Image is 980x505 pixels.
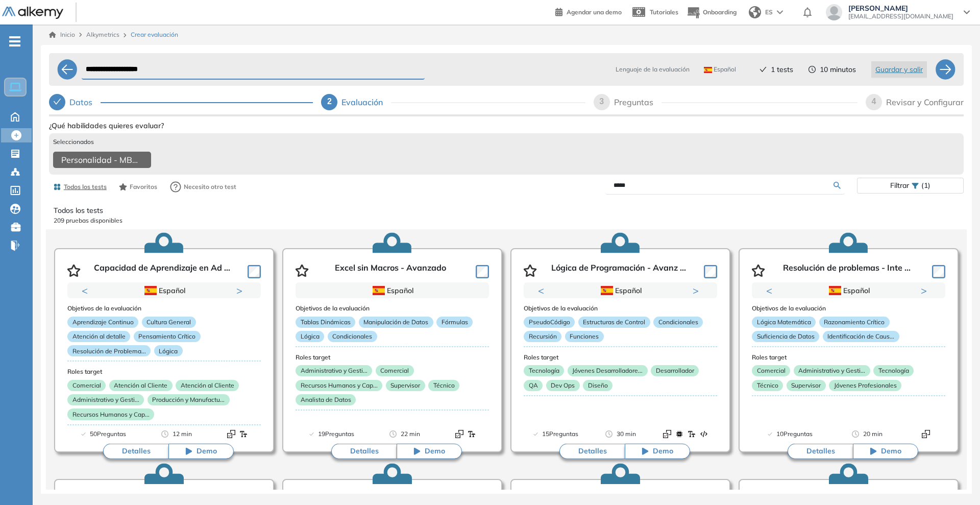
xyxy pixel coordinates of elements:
[359,317,433,328] p: Manipulación de Datos
[853,299,861,300] button: 2
[296,394,356,405] p: Analista de Datos
[921,178,930,193] span: (1)
[227,430,235,438] img: Format test logo
[165,177,241,197] button: Necesito otro test
[653,446,673,456] span: Demo
[872,97,876,106] span: 4
[921,285,931,296] button: Next
[103,444,168,459] button: Detalles
[184,182,236,191] span: Necesito otro test
[616,65,690,74] span: Lenguaje de la evaluación
[687,2,737,23] button: Onboarding
[296,365,372,376] p: Administrativo y Gesti...
[599,97,604,106] span: 3
[752,354,945,361] h3: Roles target
[296,317,355,328] p: Tablas Dinámicas
[524,380,543,391] p: QA
[428,380,459,391] p: Técnico
[777,10,783,14] img: arrow
[929,456,980,505] iframe: Chat Widget
[651,365,699,376] p: Desarrollador
[67,317,138,328] p: Aprendizaje Continuo
[67,345,151,356] p: Resolución de Problema...
[94,263,230,278] p: Capacidad de Aprendizaje en Ad ...
[819,317,890,328] p: Razonamiento Crítico
[144,286,157,295] img: ESP
[331,285,453,296] div: Español
[397,444,462,459] button: Demo
[376,365,414,376] p: Comercial
[771,64,793,75] span: 1 tests
[67,331,130,342] p: Atención al detalle
[538,285,548,296] button: Previous
[752,317,816,328] p: Lógica Matemática
[700,430,708,438] img: Format test logo
[115,178,161,196] button: Favoritos
[583,380,612,391] p: Diseño
[53,98,61,106] span: check
[524,317,575,328] p: PseudoCódigo
[436,317,473,328] p: Fórmulas
[559,444,625,459] button: Detalles
[318,429,354,439] span: 19 Preguntas
[546,380,580,391] p: Dev Ops
[9,40,20,42] i: -
[142,317,196,328] p: Cultura General
[704,65,736,74] span: Español
[663,430,671,438] img: Format test logo
[49,30,75,39] a: Inicio
[848,12,953,20] span: [EMAIL_ADDRESS][DOMAIN_NAME]
[53,137,94,147] span: Seleccionados
[863,429,883,439] span: 20 min
[693,285,703,296] button: Next
[555,5,622,17] a: Agendar una demo
[853,444,918,459] button: Demo
[688,430,696,438] img: Format test logo
[49,121,164,131] span: ¿Qué habilidades quieres evaluar?
[296,380,382,391] p: Recursos Humanos y Cap...
[601,286,613,295] img: ESP
[866,94,964,110] div: 4Revisar y Configurar
[152,299,164,300] button: 1
[109,380,173,391] p: Atención al Cliente
[787,380,826,391] p: Supervisor
[296,331,324,342] p: Lógica
[296,305,489,312] h3: Objetivos de la evaluación
[69,94,101,110] div: Datos
[837,299,849,300] button: 1
[567,8,622,16] span: Agendar una demo
[568,365,648,376] p: Jóvenes Desarrolladore...
[82,285,92,296] button: Previous
[653,317,703,328] p: Condicionales
[848,4,953,12] span: [PERSON_NAME]
[787,285,909,296] div: Español
[829,286,841,295] img: ESP
[341,94,391,110] div: Evaluación
[749,6,761,18] img: world
[386,380,425,391] p: Supervisor
[49,94,313,110] div: Datos
[820,64,856,75] span: 10 minutos
[176,380,239,391] p: Atención al Cliente
[90,429,126,439] span: 50 Preguntas
[130,182,157,191] span: Favoritos
[614,94,661,110] div: Preguntas
[131,30,178,39] span: Crear evaluación
[236,285,247,296] button: Next
[524,354,717,361] h3: Roles target
[650,8,678,16] span: Tutoriales
[64,182,107,191] span: Todos los tests
[373,286,385,295] img: ESP
[703,8,737,16] span: Onboarding
[239,430,248,438] img: Format test logo
[873,365,914,376] p: Tecnología
[321,94,585,110] div: 2Evaluación
[49,178,111,196] button: Todos los tests
[168,444,234,459] button: Demo
[524,365,564,376] p: Tecnología
[173,429,192,439] span: 12 min
[808,66,816,73] span: clock-circle
[875,64,923,75] span: Guardar y salir
[565,331,604,342] p: Funciones
[625,444,690,459] button: Demo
